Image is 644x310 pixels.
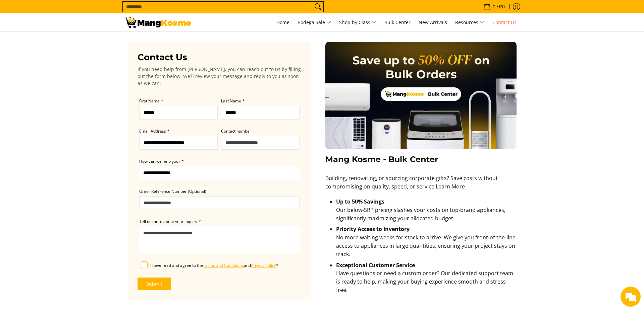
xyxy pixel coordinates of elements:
span: How can we help you? [139,158,180,164]
button: Search [313,2,323,12]
h3: Contact Us [138,52,301,63]
span: Contact number [221,128,251,134]
a: Home [273,13,293,31]
a: Privacy Policy [251,262,276,268]
p: Building, renovating, or sourcing corporate gifts? Save costs without compromising on quality, sp... [325,174,517,198]
span: Bulk Center [384,19,411,25]
a: Bodega Sale [294,13,334,31]
span: Home [276,19,289,25]
a: Learn More [436,183,465,190]
span: I have read and agree to the and [150,262,276,268]
p: If you need help from [PERSON_NAME], you can reach out to us by filling out the form below. We'll... [138,66,301,87]
span: • [481,3,507,10]
strong: Exceptional Customer Service [336,261,415,269]
a: New Arrivals [415,13,450,31]
strong: Up to 50% Savings [336,198,384,205]
span: First Name [139,98,160,104]
button: Submit [138,278,171,290]
nav: Main Menu [198,13,520,31]
span: Last Name [221,98,241,104]
span: Order Reference Number (Optional) [139,188,206,194]
li: No more waiting weeks for stock to arrive. We give you front-of-the-line access to appliances in ... [336,225,517,261]
span: Bodega Sale [298,18,331,27]
span: New Arrivals [419,19,447,25]
li: Have questions or need a custom order? Our dedicated support team is ready to help, making your b... [336,261,517,297]
h3: Mang Kosme - Bulk Center [325,154,517,169]
a: Terms and Conditions [203,262,244,268]
span: Email Address [139,128,166,134]
span: ₱0 [498,4,506,9]
a: Bulk Center [381,13,414,31]
li: Our below-SRP pricing slashes your costs on top-brand appliances, significantly maximizing your a... [336,198,517,225]
img: Contact Us Today! l Mang Kosme - Home Appliance Warehouse Sale [124,17,191,28]
span: Contact Us [492,19,517,25]
span: Tell us more about your inquiry [139,219,197,224]
a: Contact Us [489,13,520,31]
span: Resources [455,18,484,27]
span: 0 [492,4,496,9]
span: Shop by Class [339,18,376,27]
a: Shop by Class [336,13,380,31]
strong: Priority Access to Inventory [336,225,410,233]
a: Resources [452,13,488,31]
